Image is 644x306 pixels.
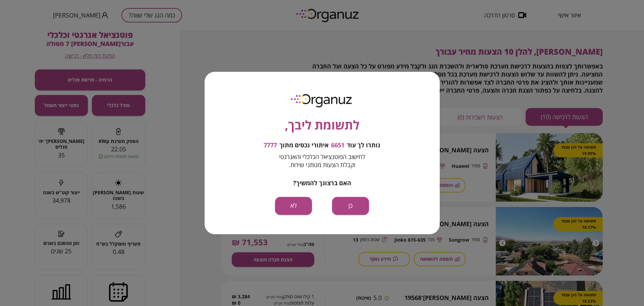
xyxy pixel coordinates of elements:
span: איתורי נכסים מתוך [279,142,329,149]
span: 6651 [331,142,344,149]
button: כן [332,197,369,215]
span: האם ברצונך להמשיך? [293,179,351,187]
span: לחישוב הפוטנציאל הכלכלי והאנרגטי וקבלת הצעות מנותני שירות. [279,153,365,169]
img: logo [286,91,358,109]
span: נותרו לך עוד [347,142,380,149]
span: 7777 [264,142,277,149]
button: לא [275,197,312,215]
span: לתשומת ליבך, [285,116,360,134]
